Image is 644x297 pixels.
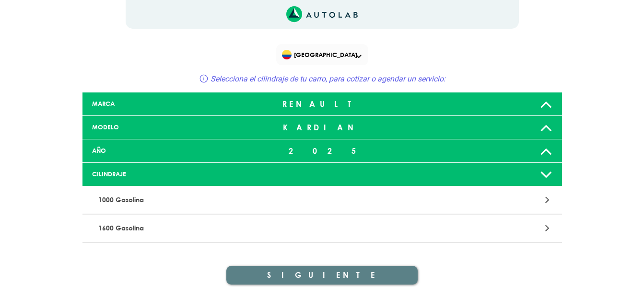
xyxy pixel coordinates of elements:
[82,92,562,116] a: MARCA RENAULT
[226,266,418,285] button: SIGUIENTE
[85,99,243,108] div: MARCA
[94,219,393,237] p: 1600 Gasolina
[282,48,364,61] span: [GEOGRAPHIC_DATA]
[82,163,562,186] a: CILINDRAJE
[85,123,243,132] div: MODELO
[85,170,243,179] div: CILINDRAJE
[211,74,445,83] span: Selecciona el cilindraje de tu carro, para cotizar o agendar un servicio:
[82,116,562,139] a: MODELO KARDIAN
[243,141,401,160] div: 2025
[82,139,562,163] a: AÑO 2025
[282,50,292,59] img: Flag of COLOMBIA
[286,9,358,18] a: Link al sitio de autolab
[243,118,401,137] div: KARDIAN
[94,191,393,209] p: 1000 Gasolina
[85,146,243,155] div: AÑO
[243,94,401,114] div: RENAULT
[276,44,368,65] div: Flag of COLOMBIA[GEOGRAPHIC_DATA]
